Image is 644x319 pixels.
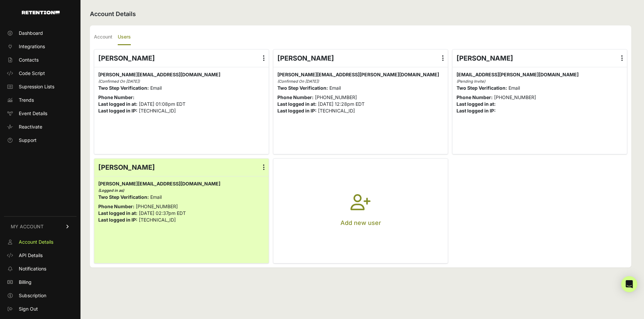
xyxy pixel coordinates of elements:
a: Reactivate [4,122,76,132]
span: Sign Out [19,306,38,312]
strong: Last logged in at: [457,101,496,107]
a: MY ACCOUNT [4,216,76,237]
span: [DATE] 02:37pm EDT [139,210,186,216]
a: Billing [4,277,76,288]
a: Notifications [4,263,76,274]
strong: Last logged in at: [277,101,317,107]
a: API Details [4,250,76,261]
i: (Logged in as) [98,188,124,193]
span: Code Script [19,70,45,77]
span: [PERSON_NAME][EMAIL_ADDRESS][PERSON_NAME][DOMAIN_NAME] [277,72,439,77]
a: Account Details [4,237,76,247]
span: Email [150,194,162,200]
i: (Pending Invite) [457,79,485,84]
span: [TECHNICAL_ID] [318,108,355,113]
span: Contacts [19,57,39,63]
span: [EMAIL_ADDRESS][PERSON_NAME][DOMAIN_NAME] [457,72,579,77]
div: [PERSON_NAME] [452,50,627,67]
a: Contacts [4,55,76,65]
span: [PERSON_NAME][EMAIL_ADDRESS][DOMAIN_NAME] [98,181,220,186]
span: [DATE] 12:28pm EDT [318,101,365,107]
strong: Phone Number: [457,94,493,100]
span: API Details [19,252,43,259]
strong: Last logged in IP: [98,217,138,223]
span: Supression Lists [19,83,54,90]
span: Notifications [19,265,46,272]
strong: Two Step Verification: [98,194,149,200]
a: Support [4,135,76,146]
strong: Phone Number: [98,204,135,209]
span: [PERSON_NAME][EMAIL_ADDRESS][DOMAIN_NAME] [98,72,220,77]
strong: Two Step Verification: [457,85,507,91]
span: MY ACCOUNT [11,223,44,230]
div: Open Intercom Messenger [621,276,637,292]
a: Trends [4,95,76,105]
strong: Two Step Verification: [277,85,328,91]
span: [DATE] 01:08pm EDT [139,101,185,107]
h2: Account Details [90,9,631,19]
a: Code Script [4,68,76,79]
strong: Last logged in IP: [277,108,317,113]
strong: Phone Number: [98,94,135,100]
span: Subscription [19,292,46,299]
div: [PERSON_NAME] [273,50,448,67]
div: [PERSON_NAME] [94,159,269,176]
a: Subscription [4,290,76,301]
a: Supression Lists [4,81,76,92]
span: Email [508,85,520,91]
a: Dashboard [4,28,76,38]
span: Support [19,137,37,144]
strong: Last logged in IP: [457,108,496,113]
strong: Last logged in at: [98,210,138,216]
span: [TECHNICAL_ID] [139,217,176,223]
label: Users [118,29,131,45]
span: Event Details [19,110,47,117]
strong: Phone Number: [277,94,314,100]
span: [PHONE_NUMBER] [315,94,357,100]
span: Billing [19,279,32,286]
i: (Confirmed On [DATE]) [277,79,319,84]
span: [TECHNICAL_ID] [139,108,176,113]
label: Account [94,29,112,45]
a: Integrations [4,41,76,52]
p: Add new user [340,218,381,228]
i: (Confirmed On [DATE]) [98,79,140,84]
strong: Last logged in at: [98,101,138,107]
img: Retention.com [22,11,60,14]
span: [PHONE_NUMBER] [494,94,536,100]
span: [PHONE_NUMBER] [136,204,178,209]
span: Trends [19,97,34,103]
strong: Last logged in IP: [98,108,138,113]
button: Add new user [273,159,448,263]
div: [PERSON_NAME] [94,50,269,67]
span: Account Details [19,239,53,245]
strong: Two Step Verification: [98,85,149,91]
a: Sign Out [4,304,76,314]
span: Reactivate [19,124,42,130]
span: Email [150,85,162,91]
span: Integrations [19,43,45,50]
span: Email [329,85,341,91]
span: Dashboard [19,30,43,36]
a: Event Details [4,108,76,119]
